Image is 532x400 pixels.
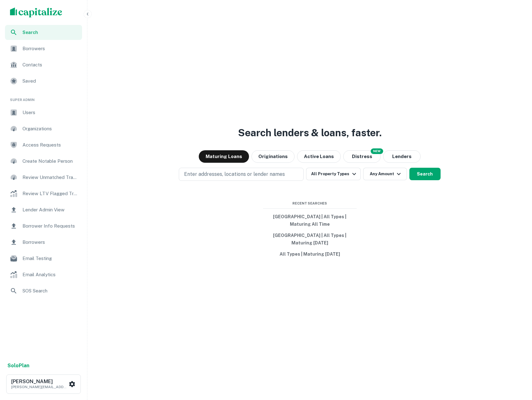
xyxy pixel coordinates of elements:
span: Review Unmatched Transactions [22,174,78,181]
span: Borrowers [22,45,78,52]
span: Borrowers [22,239,78,246]
span: Saved [22,77,78,85]
img: capitalize-logo.png [10,7,62,17]
button: Any Amount [363,168,407,180]
a: Email Testing [5,251,82,266]
button: All Property Types [306,168,360,180]
a: Review LTV Flagged Transactions [5,186,82,201]
a: Create Notable Person [5,154,82,169]
a: Search [5,25,82,40]
button: [GEOGRAPHIC_DATA] | All Types | Maturing All Time [263,211,357,230]
span: Search [22,29,78,36]
a: Users [5,105,82,120]
span: Review LTV Flagged Transactions [22,190,78,197]
span: Contacts [22,61,78,69]
button: Lenders [383,150,421,163]
span: SOS Search [22,287,78,295]
button: [PERSON_NAME][PERSON_NAME][EMAIL_ADDRESS][PERSON_NAME][DOMAIN_NAME] [6,374,81,394]
span: Create Notable Person [22,157,78,165]
span: Recent Searches [263,201,357,206]
a: Borrowers [5,41,82,56]
button: Search [409,168,441,180]
span: Lender Admin View [22,206,78,214]
a: Organizations [5,121,82,136]
button: Active Loans [297,150,341,163]
a: Email Analytics [5,267,82,282]
iframe: Chat Widget [501,350,532,380]
li: Super Admin [5,90,82,105]
span: Access Requests [22,141,78,149]
h6: [PERSON_NAME] [11,379,67,384]
button: Originations [251,150,295,163]
a: SoloPlan [7,362,29,369]
a: Contacts [5,57,82,72]
div: NEW [371,148,383,154]
span: Borrower Info Requests [22,222,78,230]
strong: Solo Plan [7,363,29,369]
button: Enter addresses, locations or lender names [179,168,304,181]
a: SOS Search [5,283,82,298]
button: Search distressed loans with lien and other non-mortgage details. [343,150,381,163]
a: Borrowers [5,235,82,250]
span: Email Analytics [22,271,78,278]
a: Borrower Info Requests [5,219,82,234]
span: Users [22,109,78,116]
a: Review Unmatched Transactions [5,170,82,185]
p: Enter addresses, locations or lender names [184,171,285,178]
a: Lender Admin View [5,202,82,217]
button: [GEOGRAPHIC_DATA] | All Types | Maturing [DATE] [263,230,357,248]
a: Saved [5,74,82,89]
span: Email Testing [22,255,78,262]
a: Access Requests [5,137,82,152]
button: All Types | Maturing [DATE] [263,248,357,260]
span: Organizations [22,125,78,133]
h3: Search lenders & loans, faster. [238,125,382,140]
button: Maturing Loans [199,150,249,163]
p: [PERSON_NAME][EMAIL_ADDRESS][PERSON_NAME][DOMAIN_NAME] [11,384,67,390]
